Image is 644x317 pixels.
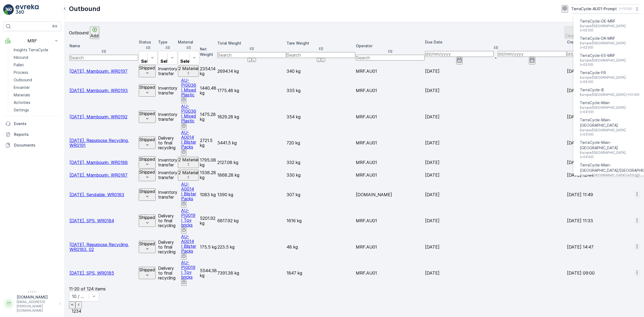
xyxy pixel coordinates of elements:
button: Shipped [139,156,156,169]
p: 335 kg [287,88,355,93]
p: Shipped [139,157,155,162]
p: 1775.48 kg [217,88,286,93]
p: Operator [356,43,425,49]
p: Inventory transfer [158,86,177,95]
span: TerraCycle-DK-MRF [580,36,639,41]
button: Clear Filters [565,27,589,39]
p: MRF.AU01 [356,69,425,74]
span: [DATE], Mambourin, WR0193 [69,88,128,93]
p: Type [158,39,177,45]
span: Europe/[GEOGRAPHIC_DATA] (+03:00) [580,128,639,137]
a: Insights TerraCycle [12,46,61,54]
img: logo_light-DOdMpM7g.png [16,4,39,15]
a: 17/07/2025, Mambourin, WR0187 [69,172,127,178]
p: Process [14,70,28,75]
input: dd/mm/yyyy [567,51,636,57]
p: 1847 kg [287,271,355,275]
p: 1829.28 kg [217,114,286,119]
p: Shipped [139,215,155,220]
p: Shipped [139,189,155,194]
button: Shipped [139,111,156,123]
p: 5544.38 kg [200,268,217,278]
a: 07/08/2025, Mambourin, WR0192 [69,114,127,119]
button: Shipped [139,169,156,181]
a: AU-PI0019 I Toy bricks [181,208,195,228]
p: 330 kg [287,173,355,177]
p: Inventory transfer [158,112,177,122]
span: 4 [79,308,81,314]
p: 2 Material [178,170,198,175]
span: Europe/[GEOGRAPHIC_DATA] (+02:00) [580,75,639,84]
a: 14/08/2025, Mambourin, WR0193 [69,88,128,93]
button: Shipped [139,84,156,97]
p: Due Date [425,39,566,45]
p: 175.5 kg [200,245,217,249]
p: Outbound [69,30,89,35]
span: 2 [74,308,76,314]
p: MRF.AU01 [356,140,425,145]
p: Outbound [14,77,32,83]
p: Delivery to final recycling [158,213,177,228]
span: TerraCycle-IE [580,87,639,93]
p: 48 kg [287,245,355,249]
a: AU-A0014 I Blister Packs [181,130,196,150]
span: Europe/[GEOGRAPHIC_DATA] (+02:00) [580,24,639,32]
p: Clear Filters [565,33,588,38]
p: Delivery to final recycling [158,136,177,150]
p: Shipped [139,85,155,90]
div: TT [5,299,13,308]
p: [DOMAIN_NAME] [356,192,425,197]
input: Search [356,55,425,61]
td: [DATE] [425,78,566,103]
p: Shipped [139,267,155,272]
p: Total Weight [217,41,286,46]
p: 2354.14 kg [200,66,217,76]
p: 720 kg [287,140,355,145]
span: TerraCycle-Main-[GEOGRAPHIC_DATA] [580,140,639,151]
p: MRF.AU01 [356,114,425,119]
p: Inventory transfer [158,158,177,167]
p: Select [160,59,174,64]
span: [DATE], SPS, WR0185 [69,270,114,276]
p: Inventory transfer [158,66,177,76]
p: 1083 kg [200,192,217,197]
p: Net Weight [200,46,217,57]
span: AU-A0014 I Blister Packs [181,234,196,254]
p: MRF.AU01 [356,271,425,275]
p: MRF.AU01 [356,88,425,93]
p: 354 kg [287,114,355,119]
span: Europe/[GEOGRAPHIC_DATA] (+02:00) [580,41,639,50]
td: [DATE] [425,104,566,129]
input: Search [69,55,138,61]
a: Documents [3,140,61,151]
p: Pallet [14,62,24,68]
a: Envanter [12,84,61,91]
p: Settings [14,107,29,113]
a: Activities [12,99,61,106]
td: [DATE] [425,208,566,234]
p: Reports [14,132,59,137]
p: MRF.AU01 [356,245,425,249]
a: Pallet [12,61,61,69]
button: Shipped [139,188,156,201]
button: 2 Material [178,65,199,77]
span: AU-PI0019 I Toy bricks [181,260,195,280]
p: [DOMAIN_NAME] [17,294,56,300]
p: Shipped [139,170,155,174]
a: 08/07/2025, Sendable, WR0183 [69,192,124,197]
a: Events [3,118,61,129]
img: logo [3,4,14,15]
span: [DATE], Mambourin, WR0192 [69,114,127,119]
p: Shipped [139,241,155,246]
p: Documents [14,143,59,148]
span: v 1.51.1 [3,290,61,293]
p: 1795.08 kg [200,158,217,167]
p: 11-20 of 124 items [69,286,106,291]
span: Europe/[GEOGRAPHIC_DATA] (+01:00) [580,93,639,97]
span: Europe/[GEOGRAPHIC_DATA] (+03:00) [580,105,639,114]
a: Settings [12,106,61,114]
span: AU-A0014 I Blister Packs [181,181,196,201]
td: [DATE] [425,65,566,77]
